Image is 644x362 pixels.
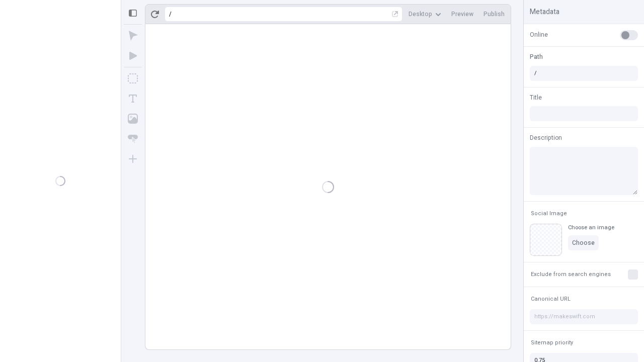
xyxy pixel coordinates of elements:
span: Canonical URL [531,295,571,303]
button: Publish [479,7,509,22]
span: Social Image [531,210,567,217]
span: Preview [451,10,473,18]
button: Choose [568,235,599,250]
input: https://makeswift.com [530,309,638,324]
button: Text [124,89,142,108]
button: Canonical URL [529,293,573,305]
span: Publish [484,10,505,18]
div: Choose an image [568,224,614,231]
button: Social Image [529,208,569,220]
span: Title [530,93,542,102]
span: Online [530,30,548,39]
span: Exclude from search engines [531,270,611,278]
span: Path [530,52,543,61]
button: Desktop [405,7,445,22]
span: Desktop [409,10,432,18]
span: Sitemap priority [531,339,573,346]
button: Image [124,110,142,128]
span: Description [530,133,562,142]
button: Sitemap priority [529,337,575,349]
button: Button [124,130,142,148]
button: Preview [447,7,477,22]
div: / [169,10,172,18]
span: Choose [572,239,595,247]
button: Box [124,69,142,87]
button: Exclude from search engines [529,268,613,281]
